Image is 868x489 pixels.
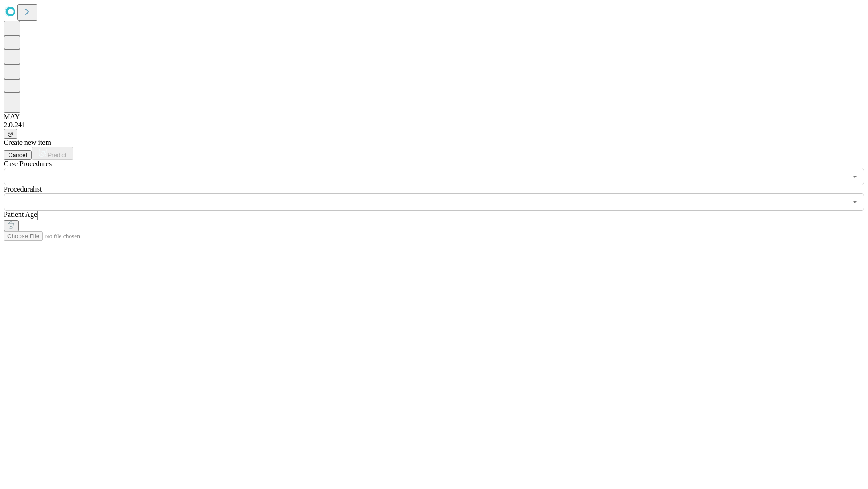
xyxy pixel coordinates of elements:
[32,147,73,160] button: Predict
[4,139,51,146] span: Create new item
[4,185,42,193] span: Proceduralist
[4,160,52,168] span: Scheduled Procedure
[47,152,66,158] span: Predict
[849,170,861,183] button: Open
[8,152,27,158] span: Cancel
[4,150,32,160] button: Cancel
[4,129,17,139] button: @
[4,121,864,129] div: 2.0.241
[4,211,37,218] span: Patient Age
[4,113,864,121] div: MAY
[7,130,14,137] span: @
[849,196,861,208] button: Open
